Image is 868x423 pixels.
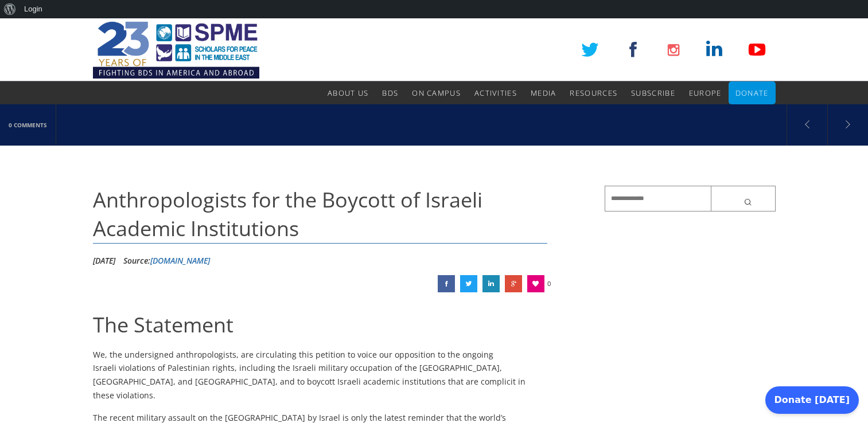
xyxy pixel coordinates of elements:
[689,81,722,104] a: Europe
[547,275,551,292] span: 0
[93,348,548,402] p: We, the undersigned anthropologists, are circulating this petition to voice our opposition to the...
[93,252,115,269] li: [DATE]
[570,88,617,98] span: Resources
[382,88,398,98] span: BDS
[631,81,675,104] a: Subscribe
[412,81,461,104] a: On Campus
[689,88,722,98] span: Europe
[631,88,675,98] span: Subscribe
[93,186,482,242] span: Anthropologists for the Boycott of Israeli Academic Institutions
[482,275,500,292] a: Anthropologists for the Boycott of Israeli Academic Institutions
[328,81,368,104] a: About Us
[382,81,398,104] a: BDS
[531,88,556,98] span: Media
[93,18,259,81] img: SPME
[150,255,210,266] a: [DOMAIN_NAME]
[570,81,617,104] a: Resources
[412,88,461,98] span: On Campus
[460,275,477,292] a: Anthropologists for the Boycott of Israeli Academic Institutions
[438,275,455,292] a: Anthropologists for the Boycott of Israeli Academic Institutions
[328,88,368,98] span: About Us
[474,88,517,98] span: Activities
[735,81,769,104] a: Donate
[735,88,769,98] span: Donate
[505,275,522,292] a: Anthropologists for the Boycott of Israeli Academic Institutions
[123,252,210,269] div: Source:
[93,311,548,339] h1: The Statement
[531,81,556,104] a: Media
[474,81,517,104] a: Activities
